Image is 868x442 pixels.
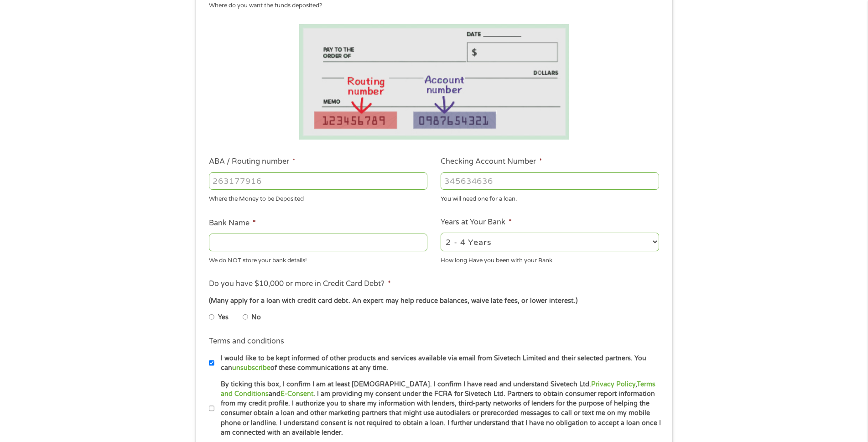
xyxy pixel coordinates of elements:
a: E-Consent [281,390,313,398]
label: I would like to be kept informed of other products and services available via email from Sivetech... [214,354,662,373]
div: Where do you want the funds deposited? [209,1,652,10]
input: 345634636 [441,172,659,190]
div: (Many apply for a loan with credit card debt. An expert may help reduce balances, waive late fees... [209,296,659,306]
label: Do you have $10,000 or more in Credit Card Debt? [209,279,391,289]
div: Where the Money to be Deposited [209,192,427,204]
label: Yes [218,312,229,322]
a: unsubscribe [232,364,270,372]
img: Routing number location [299,24,569,140]
a: Privacy Policy [591,380,635,388]
label: Years at Your Bank [441,218,512,227]
div: How long Have you been with your Bank [441,253,659,265]
a: Terms and Conditions [221,380,655,398]
div: We do NOT store your bank details! [209,253,427,265]
label: ABA / Routing number [209,157,296,166]
input: 263177916 [209,172,427,190]
label: Terms and conditions [209,337,284,346]
label: Checking Account Number [441,157,542,166]
div: You will need one for a loan. [441,192,659,204]
label: No [251,312,261,322]
label: Bank Name [209,218,256,228]
label: By ticking this box, I confirm I am at least [DEMOGRAPHIC_DATA]. I confirm I have read and unders... [214,380,662,438]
